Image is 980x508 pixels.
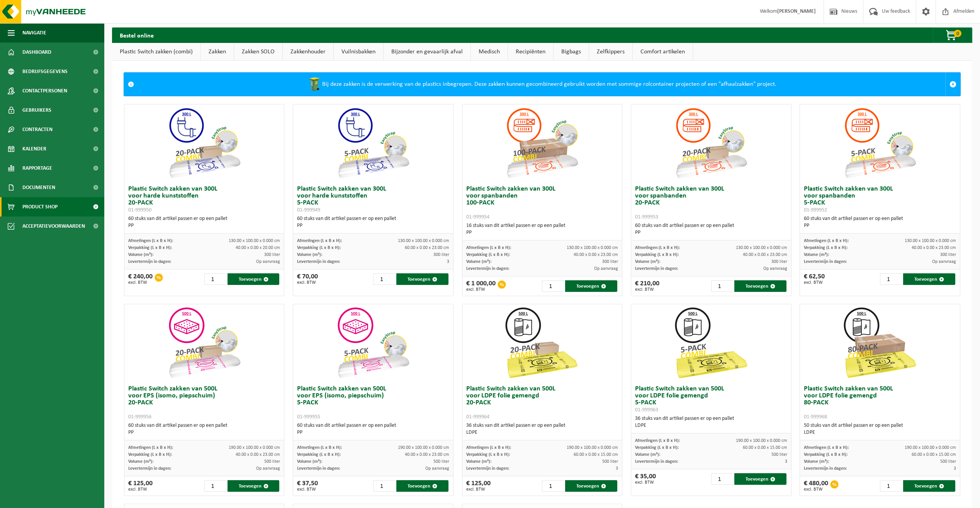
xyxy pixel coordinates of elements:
[743,445,787,450] span: 60.00 x 0.00 x 15.00 cm
[466,452,510,457] span: Verpakking (L x B x H):
[635,473,656,485] div: € 35,00
[166,304,243,382] img: 01-999956
[635,459,678,464] span: Levertermijn in dagen:
[297,452,341,457] span: Verpakking (L x B x H):
[804,207,827,213] span: 01-999952
[589,43,632,61] a: Zelfkippers
[22,120,53,139] span: Contracten
[466,214,489,220] span: 01-999954
[804,222,956,229] div: PP
[771,452,787,457] span: 500 liter
[804,280,825,285] span: excl. BTW
[228,480,280,492] button: Toevoegen
[804,252,829,257] span: Volume (m³):
[373,480,396,492] input: 1
[466,445,511,450] span: Afmetingen (L x B x H):
[128,466,171,471] span: Levertermijn in dagen:
[297,487,318,492] span: excl. BTW
[201,43,234,61] a: Zakken
[466,287,496,292] span: excl. BTW
[932,259,956,264] span: Op aanvraag
[804,459,829,464] span: Volume (m³):
[945,73,960,96] a: Sluit melding
[22,62,68,81] span: Bedrijfsgegevens
[880,480,902,492] input: 1
[396,273,448,285] button: Toevoegen
[635,259,660,264] span: Volume (m³):
[466,459,491,464] span: Volume (m³):
[22,81,67,101] span: Contactpersonen
[905,239,956,243] span: 130.00 x 100.00 x 0.000 cm
[128,215,280,229] div: 60 stuks van dit artikel passen er op een pallet
[635,186,787,220] h3: Plastic Switch zakken van 300L voor spanbanden 20-PACK
[22,216,85,236] span: Acceptatievoorwaarden
[128,459,153,464] span: Volume (m³):
[466,222,618,236] div: 16 stuks van dit artikel passen er op een pallet
[466,487,491,492] span: excl. BTW
[22,197,58,216] span: Product Shop
[297,239,342,243] span: Afmetingen (L x B x H):
[229,445,280,450] span: 190.00 x 100.00 x 0.000 cm
[297,466,340,471] span: Levertermijn in dagen:
[841,304,919,382] img: 01-999968
[128,207,151,213] span: 01-999950
[933,27,972,43] button: 0
[128,452,172,457] span: Verpakking (L x B x H):
[903,480,955,492] button: Toevoegen
[297,186,449,213] h3: Plastic Switch zakken van 300L voor harde kunststoffen 5-PACK
[466,422,618,436] div: 36 stuks van dit artikel passen er op een pallet
[804,466,847,471] span: Levertermijn in dagen:
[635,229,787,236] div: PP
[22,139,46,159] span: Kalender
[635,287,659,292] span: excl. BTW
[940,252,956,257] span: 300 liter
[635,407,658,413] span: 01-999963
[635,214,658,220] span: 01-999953
[283,43,333,61] a: Zakkenhouder
[574,252,618,257] span: 40.00 x 0.00 x 23.00 cm
[880,273,902,285] input: 1
[297,422,449,436] div: 60 stuks van dit artikel passen er op een pallet
[128,429,280,436] div: PP
[128,252,153,257] span: Volume (m³):
[574,452,618,457] span: 60.00 x 0.00 x 15.00 cm
[297,245,341,250] span: Verpakking (L x B x H):
[297,414,320,420] span: 01-999955
[466,229,618,236] div: PP
[466,252,510,257] span: Verpakking (L x B x H):
[297,222,449,229] div: PP
[804,215,956,229] div: 60 stuks van dit artikel passen er op een pallet
[804,429,956,436] div: LDPE
[635,415,787,429] div: 36 stuks van dit artikel passen er op een pallet
[567,245,618,250] span: 130.00 x 100.00 x 0.000 cm
[734,473,786,485] button: Toevoegen
[466,266,509,271] span: Levertermijn in dagen:
[433,459,449,464] span: 500 liter
[228,273,280,285] button: Toevoegen
[503,104,581,182] img: 01-999954
[256,466,280,471] span: Op aanvraag
[466,259,491,264] span: Volume (m³):
[466,414,489,420] span: 01-999964
[22,178,55,197] span: Documenten
[229,239,280,243] span: 130.00 x 100.00 x 0.000 cm
[264,252,280,257] span: 300 liter
[236,452,280,457] span: 40.00 x 0.00 x 23.00 cm
[565,280,617,292] button: Toevoegen
[22,101,51,120] span: Gebruikers
[635,280,659,292] div: € 210,00
[128,487,153,492] span: excl. BTW
[398,445,449,450] span: 190.00 x 100.00 x 0.000 cm
[804,186,956,213] h3: Plastic Switch zakken van 300L voor spanbanden 5-PACK
[673,304,750,382] img: 01-999963
[616,466,618,471] span: 3
[112,27,161,43] h2: Bestel online
[903,273,955,285] button: Toevoegen
[635,422,787,429] div: LDPE
[905,445,956,450] span: 190.00 x 100.00 x 0.000 cm
[804,239,849,243] span: Afmetingen (L x B x H):
[307,77,322,92] img: WB-0240-HPE-GN-50.png
[635,452,660,457] span: Volume (m³):
[433,252,449,257] span: 300 liter
[204,273,227,285] input: 1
